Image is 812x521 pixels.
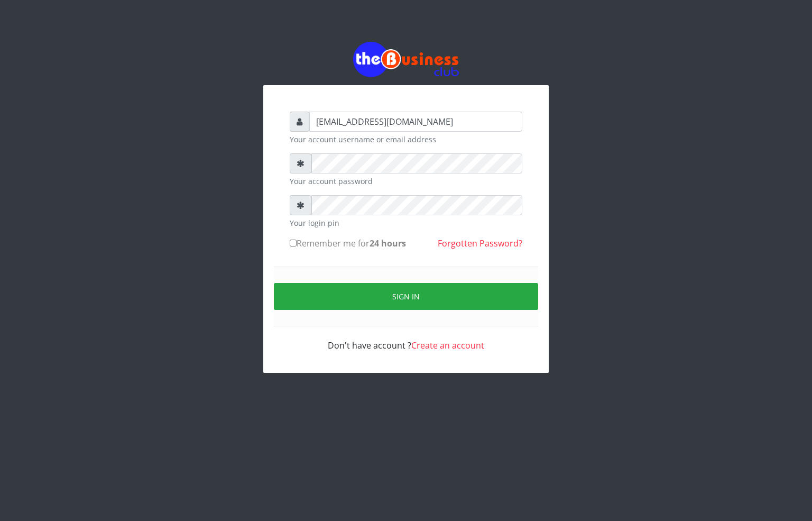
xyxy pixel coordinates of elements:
[411,340,484,351] a: Create an account
[438,237,522,249] a: Forgotten Password?
[290,237,406,250] label: Remember me for
[309,112,522,132] input: Username or email address
[290,176,522,187] small: Your account password
[290,240,297,246] input: Remember me for24 hours
[290,217,522,228] small: Your login pin
[274,283,538,310] button: Sign in
[370,237,406,249] b: 24 hours
[290,134,522,145] small: Your account username or email address
[290,326,522,352] div: Don't have account ?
